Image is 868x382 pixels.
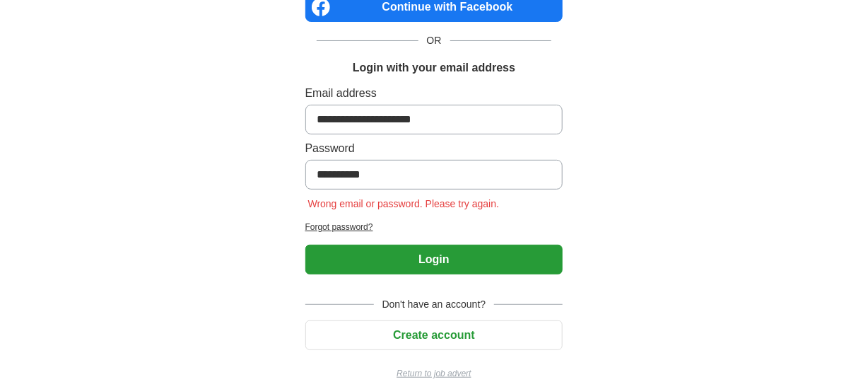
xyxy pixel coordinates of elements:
[418,33,450,48] span: OR
[374,297,495,312] span: Don't have an account?
[305,320,563,350] button: Create account
[305,329,563,341] a: Create account
[305,221,563,233] a: Forgot password?
[305,140,563,157] label: Password
[305,245,563,274] button: Login
[305,85,563,102] label: Email address
[353,59,515,76] h1: Login with your email address
[305,367,563,380] a: Return to job advert
[305,198,503,209] span: Wrong email or password. Please try again.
